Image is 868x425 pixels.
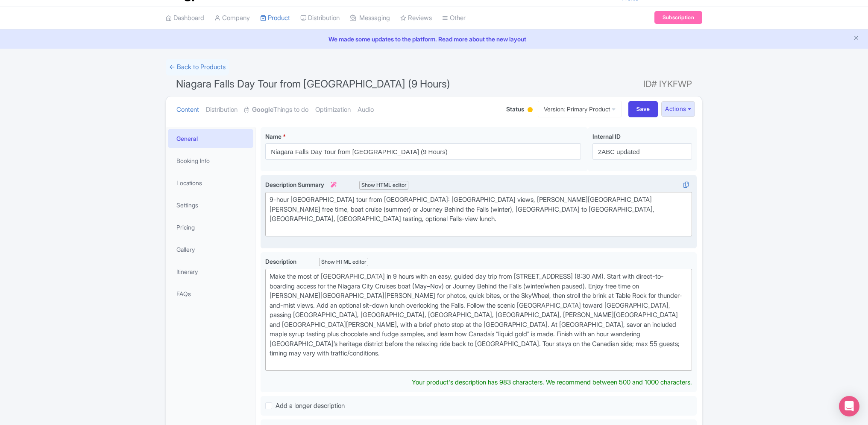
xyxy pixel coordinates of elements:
[166,6,204,30] a: Dashboard
[400,6,432,30] a: Reviews
[176,78,450,90] span: Niagara Falls Day Tour from [GEOGRAPHIC_DATA] (9 Hours)
[276,402,345,410] span: Add a longer description
[166,59,229,76] a: ← Back to Products
[260,6,290,30] a: Product
[168,195,253,215] a: Settings
[168,218,253,237] a: Pricing
[168,129,253,148] a: General
[442,6,466,30] a: Other
[300,6,340,30] a: Distribution
[319,258,368,267] div: Show HTML editor
[592,133,621,140] span: Internal ID
[506,105,524,114] span: Status
[654,11,702,24] a: Subscription
[538,101,622,117] a: Version: Primary Product
[265,181,338,188] span: Description Summary
[270,272,688,368] div: Make the most of [GEOGRAPHIC_DATA] in 9 hours with an easy, guided day trip from [STREET_ADDRESS]...
[853,34,859,44] button: Close announcement
[628,101,658,117] input: Save
[526,104,534,117] div: Building
[168,262,253,281] a: Itinerary
[358,96,374,123] a: Audio
[350,6,390,30] a: Messaging
[168,284,253,303] a: FAQs
[214,6,250,30] a: Company
[839,396,859,416] div: Open Intercom Messenger
[244,96,308,123] a: GoogleThings to do
[168,173,253,192] a: Locations
[315,96,351,123] a: Optimization
[168,151,253,170] a: Booking Info
[661,101,695,117] button: Actions
[206,96,238,123] a: Distribution
[412,378,692,387] div: Your product's description has 983 characters. We recommend between 500 and 1000 characters.
[5,35,863,44] a: We made some updates to the platform. Read more about the new layout
[252,105,273,115] strong: Google
[359,181,408,190] div: Show HTML editor
[265,258,298,265] span: Description
[643,76,692,93] span: ID# IYKFWP
[168,240,253,259] a: Gallery
[265,133,282,140] span: Name
[270,195,688,233] div: 9-hour [GEOGRAPHIC_DATA] tour from [GEOGRAPHIC_DATA]: [GEOGRAPHIC_DATA] views, [PERSON_NAME][GEOG...
[176,96,199,123] a: Content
